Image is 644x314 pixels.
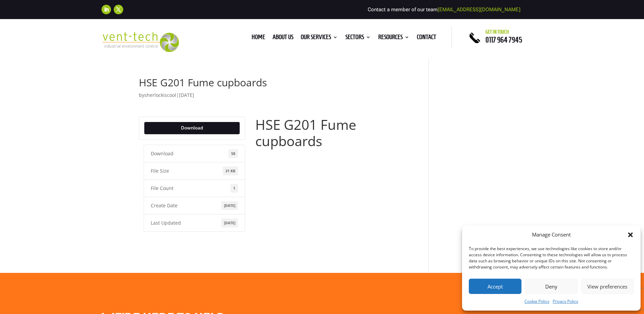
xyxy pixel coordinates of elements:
[144,197,245,214] li: Create Date
[525,297,549,306] a: Cookie Policy
[179,92,194,98] span: [DATE]
[485,36,522,44] a: 0117 964 7945
[345,35,371,42] a: Sectors
[228,149,238,158] span: 58
[102,32,179,52] img: 2023-09-27T08_35_16.549ZVENT-TECH---Clear-background
[273,35,293,42] a: About us
[144,122,240,134] a: Download
[378,35,409,42] a: Resources
[144,162,245,180] li: File Size
[231,184,238,193] span: 1
[223,167,238,175] span: 31 KB
[438,6,520,13] a: [EMAIL_ADDRESS][DOMAIN_NAME]
[114,5,123,14] a: Follow on X
[368,6,520,13] span: Contact a member of our team
[139,77,409,91] h1: HSE G201 Fume cupboards
[417,35,436,42] a: Contact
[469,246,633,270] div: To provide the best experiences, we use technologies like cookies to store and/or access device i...
[532,231,571,239] div: Manage Consent
[485,29,509,35] span: Get in touch
[221,219,238,227] span: [DATE]
[252,35,265,42] a: Home
[221,201,238,210] span: [DATE]
[581,279,634,294] button: View preferences
[102,5,111,14] a: Follow on LinkedIn
[144,214,245,232] li: Last Updated
[301,35,338,42] a: Our Services
[525,279,577,294] button: Deny
[255,117,408,153] h1: HSE G201 Fume cupboards
[553,297,578,306] a: Privacy Policy
[144,179,245,197] li: File Count
[144,145,245,162] li: Download
[469,279,521,294] button: Accept
[627,231,634,238] div: Close dialog
[139,91,409,104] p: by |
[144,92,176,98] a: sherlockiscool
